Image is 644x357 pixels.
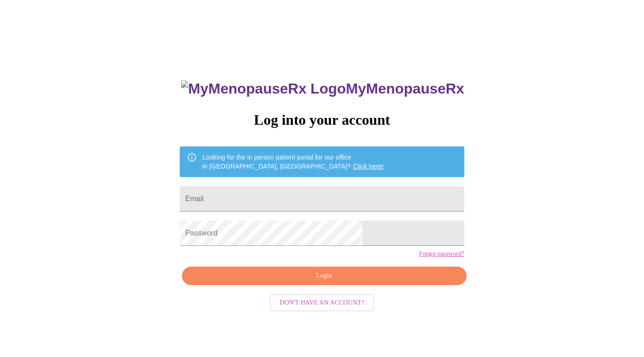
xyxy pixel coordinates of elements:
button: Login [182,267,466,285]
h3: Log into your account [180,112,464,128]
a: Click here! [353,163,384,170]
button: Don't have an account? [270,294,374,312]
span: Login [192,270,456,282]
div: Looking for the in person patient portal for our office in [GEOGRAPHIC_DATA], [GEOGRAPHIC_DATA]? [202,149,384,174]
h3: MyMenopauseRx [181,80,464,97]
a: Forgot password? [419,250,464,258]
img: MyMenopauseRx Logo [181,80,346,97]
a: Don't have an account? [267,298,377,305]
span: Don't have an account? [280,297,364,309]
